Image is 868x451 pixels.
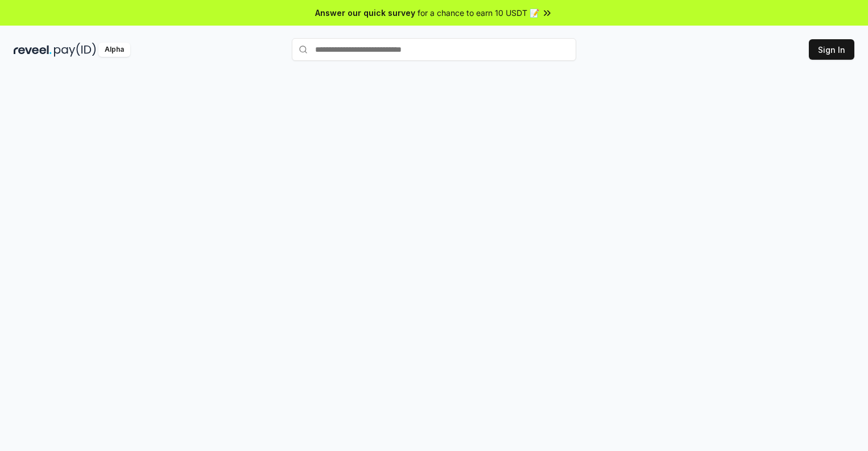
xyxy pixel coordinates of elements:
[98,43,130,57] div: Alpha
[809,39,854,60] button: Sign In
[418,7,539,19] span: for a chance to earn 10 USDT 📝
[54,43,96,57] img: pay_id
[315,7,415,19] span: Answer our quick survey
[14,43,52,57] img: reveel_dark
